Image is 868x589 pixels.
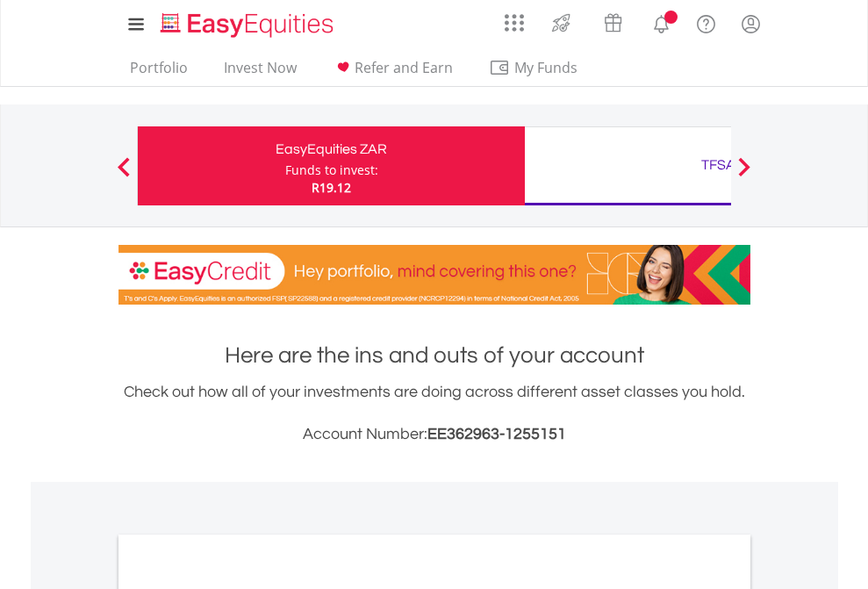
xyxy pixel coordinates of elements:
a: AppsGrid [493,4,535,32]
span: R19.12 [312,179,351,196]
a: Refer and Earn [326,59,460,86]
img: EasyCredit Promotion Banner [118,245,750,305]
a: Home page [154,4,341,40]
button: Previous [106,166,141,183]
img: EasyEquities_Logo.png [157,11,341,40]
a: Portfolio [123,59,195,86]
span: My Funds [489,56,604,79]
div: Funds to invest: [285,162,378,179]
a: Invest Now [217,59,304,86]
h1: Here are the ins and outs of your account [118,340,750,371]
span: EE362963-1255151 [427,426,566,442]
a: Vouchers [587,4,639,37]
a: FAQ's and Support [684,4,728,40]
span: Refer and Earn [355,58,453,77]
img: thrive-v2.svg [547,9,576,37]
a: My Profile [728,4,773,43]
button: Next [727,166,762,183]
div: Check out how all of your investments are doing across different asset classes you hold. [118,380,750,447]
img: grid-menu-icon.svg [505,13,524,32]
h3: Account Number: [118,422,750,447]
a: Notifications [639,4,684,40]
div: EasyEquities ZAR [148,137,514,162]
img: vouchers-v2.svg [599,9,628,37]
